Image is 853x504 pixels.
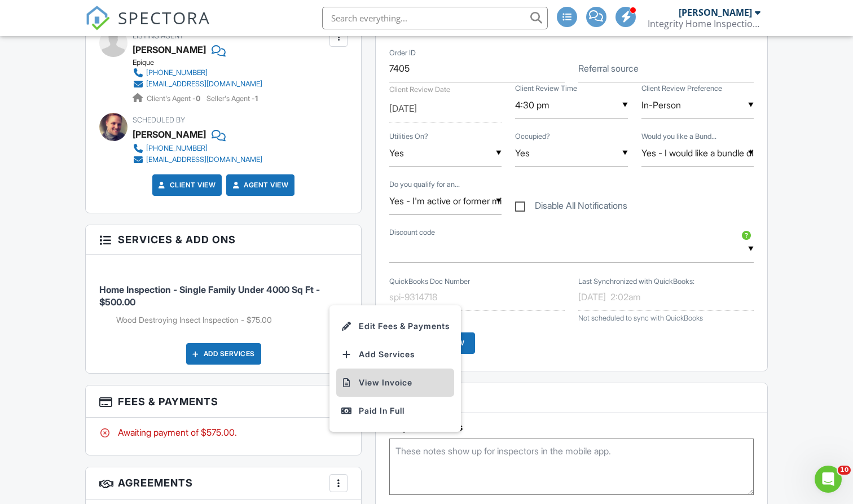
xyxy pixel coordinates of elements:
[133,58,271,67] div: Epique
[146,80,262,89] div: [EMAIL_ADDRESS][DOMAIN_NAME]
[85,15,210,39] a: SPECTORA
[133,126,206,143] div: [PERSON_NAME]
[255,94,258,103] strong: 1
[515,132,550,142] label: Occupied?
[389,179,460,190] label: Do you qualify for an additional discount?
[99,263,348,334] li: Service: Home Inspection - Single Family Under 4000 Sq Ft
[133,78,262,90] a: [EMAIL_ADDRESS][DOMAIN_NAME]
[133,67,262,78] a: [PHONE_NUMBER]
[133,116,185,124] span: Scheduled By
[389,95,502,122] input: Select Date
[838,466,851,475] span: 10
[578,62,639,74] label: Referral source
[86,385,361,418] h3: Fees & Payments
[86,467,361,499] h3: Agreements
[146,144,208,153] div: [PHONE_NUMBER]
[99,426,348,439] div: Awaiting payment of $575.00.
[206,94,258,103] span: Seller's Agent -
[99,284,320,308] span: Home Inspection - Single Family Under 4000 Sq Ft - $500.00
[679,7,752,18] div: [PERSON_NAME]
[133,154,262,165] a: [EMAIL_ADDRESS][DOMAIN_NAME]
[389,85,450,94] label: Client Review Date
[389,422,754,433] h5: Inspector Notes
[146,155,262,164] div: [EMAIL_ADDRESS][DOMAIN_NAME]
[341,404,450,418] div: Paid In Full
[578,277,694,287] label: Last Synchronized with QuickBooks:
[389,48,416,58] label: Order ID
[641,84,722,94] label: Client Review Preference
[196,94,200,103] strong: 0
[147,94,202,103] span: Client's Agent -
[515,84,577,94] label: Client Review Time
[376,383,767,413] h3: Notes
[815,466,842,493] iframe: Intercom live chat
[389,227,435,238] label: Discount code
[85,6,110,30] img: The Best Home Inspection Software - Spectora
[133,143,262,154] a: [PHONE_NUMBER]
[156,179,216,191] a: Client View
[389,132,428,142] label: Utilities On?
[322,7,548,29] input: Search everything...
[186,343,261,365] div: Add Services
[116,314,348,326] li: Add on: Wood Destroying Insect Inspection
[641,132,716,142] label: Would you like a Bundle Discount?
[515,200,627,214] label: Disable All Notifications
[648,18,760,29] div: Integrity Home Inspections
[578,314,703,322] span: Not scheduled to sync with QuickBooks
[86,225,361,255] h3: Services & Add ons
[118,6,210,29] span: SPECTORA
[230,179,288,191] a: Agent View
[389,277,470,287] label: QuickBooks Doc Number
[146,68,208,77] div: [PHONE_NUMBER]
[336,369,454,397] a: View Invoice
[133,41,206,58] a: [PERSON_NAME]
